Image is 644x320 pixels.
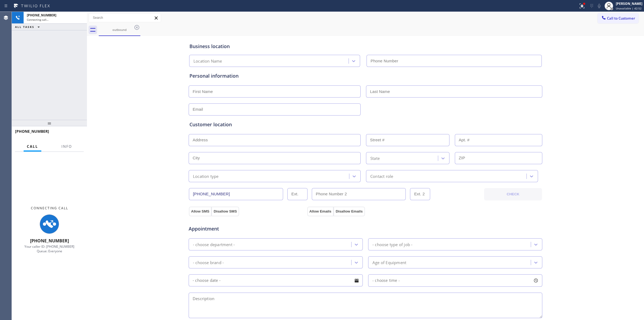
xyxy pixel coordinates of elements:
button: ALL TASKS [12,24,45,30]
button: Call [24,141,41,152]
input: Ext. 2 [410,188,430,200]
span: [PHONE_NUMBER] [15,129,49,134]
span: Connecting Call [31,206,68,210]
span: Info [61,144,72,149]
div: State [370,155,380,161]
input: Last Name [366,85,542,98]
div: [PERSON_NAME] [616,1,642,6]
button: Mute [595,2,603,10]
input: Email [189,103,361,116]
span: ALL TASKS [15,25,34,29]
span: Unavailable | 42:52 [616,6,642,10]
div: Contact role [370,173,393,179]
button: Allow SMS [189,207,211,216]
input: ZIP [455,152,543,164]
input: Search [89,13,161,22]
span: [PHONE_NUMBER] [27,13,56,17]
input: - choose date - [189,274,363,286]
span: Call to Customer [607,16,635,21]
div: Location type [193,173,219,179]
div: - choose department - [193,241,235,247]
div: - choose type of job - [372,241,412,247]
button: Disallow SMS [211,207,239,216]
input: Street # [366,134,449,146]
input: Ext. [287,188,308,200]
span: Appointment [189,225,306,232]
input: Phone Number [367,55,542,67]
button: Allow Emails [307,207,334,216]
span: - choose time - [372,278,400,283]
div: - choose brand - [193,259,224,265]
input: Phone Number 2 [312,188,406,200]
input: Phone Number [189,188,283,200]
input: Address [189,134,361,146]
input: City [189,152,361,164]
div: Business location [189,43,541,50]
div: Age of Equipment [372,259,406,265]
button: CHECK [484,188,542,200]
span: Call [27,144,38,149]
button: Disallow Emails [334,207,365,216]
span: Your caller ID: [PHONE_NUMBER] Queue: Everyone [24,244,74,253]
div: Customer location [189,121,541,128]
input: Apt. # [455,134,543,146]
span: Connecting call… [27,18,49,21]
button: Call to Customer [598,13,639,23]
div: Location Name [193,58,222,64]
div: outbound [99,28,140,32]
button: Info [58,141,75,152]
div: Personal information [189,72,541,80]
span: [PHONE_NUMBER] [30,238,69,244]
input: First Name [189,85,361,98]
